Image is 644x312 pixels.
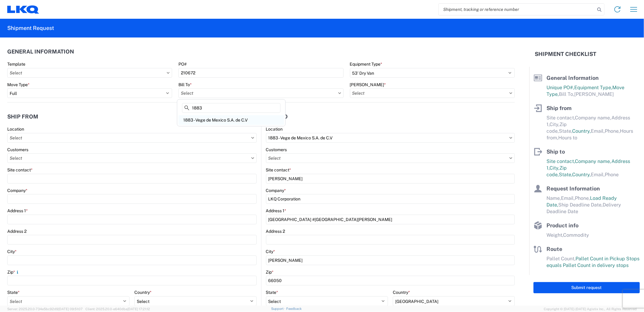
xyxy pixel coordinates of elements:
span: [DATE] 09:51:07 [58,307,83,311]
a: Support [271,307,286,310]
h2: Ship from [7,114,38,120]
a: Feedback [286,307,302,310]
input: Select [7,133,257,143]
span: Company name, [575,115,611,121]
label: City [7,249,17,254]
span: General Information [546,75,599,81]
label: Country [393,290,410,295]
span: Site contact, [546,115,575,121]
label: Address 1 [7,208,28,213]
span: Hours to [558,135,577,141]
label: Move Type [7,82,30,87]
label: Customers [266,147,287,152]
span: Phone, [605,128,620,134]
input: Select [7,153,257,163]
label: Company [7,188,27,193]
span: Commodity [563,232,589,238]
span: Email, [591,172,605,177]
span: State, [559,128,572,134]
input: Select [7,68,172,78]
label: Zip [7,269,20,275]
label: Equipment Type [350,61,383,67]
span: Server: 2025.20.0-734e5bc92d9 [7,307,83,311]
span: Email, [591,128,605,134]
span: Company name, [575,158,611,164]
h2: Shipment Checklist [535,50,596,58]
span: Pallet Count, [546,256,575,262]
span: Country, [572,172,591,177]
label: Site contact [266,167,291,173]
label: [PERSON_NAME] [350,82,386,87]
span: Phone, [575,195,590,201]
label: Location [7,126,24,132]
div: 1883 - Vege de Mexico S.A. de C.V [178,115,284,125]
h2: General Information [7,49,74,55]
input: Select [178,88,343,98]
span: Weight, [546,232,563,238]
span: Email, [561,195,575,201]
span: City, [549,122,559,127]
span: Ship Deadline Date, [558,202,603,208]
span: Equipment Type, [574,85,612,90]
span: Copyright © [DATE]-[DATE] Agistix Inc., All Rights Reserved [544,306,637,312]
label: Template [7,61,25,67]
label: Site contact [7,167,33,173]
label: Address 2 [266,229,285,234]
span: Ship from [546,105,572,111]
label: State [7,290,20,295]
input: Select [266,133,515,143]
label: Country [134,290,152,295]
span: State, [559,172,572,177]
span: Ship to [546,148,565,155]
label: Location [266,126,283,132]
input: Select [350,88,515,98]
label: PO# [178,61,187,67]
h2: Shipment Request [7,24,54,32]
span: Request Information [546,185,600,192]
span: City, [549,165,559,171]
button: Submit request [533,282,640,293]
label: Company [266,188,286,193]
span: Route [546,246,562,252]
span: Country, [572,128,591,134]
span: Name, [546,195,561,201]
span: [PERSON_NAME] [574,91,614,97]
span: Client: 2025.20.0-e640dba [85,307,150,311]
label: Bill To [178,82,192,87]
span: Site contact, [546,158,575,164]
label: City [266,249,275,254]
label: Address 2 [7,229,27,234]
span: Phone [605,172,619,177]
label: Customers [7,147,28,152]
input: Select [266,153,515,163]
span: [DATE] 17:21:12 [127,307,150,311]
label: Zip [266,269,274,275]
span: Pallet Count in Pickup Stops equals Pallet Count in delivery stops [546,256,639,268]
span: Unique PO#, [546,85,574,90]
input: Shipment, tracking or reference number [439,4,595,15]
label: State [266,290,278,295]
span: Product info [546,222,578,229]
span: Bill To, [559,91,574,97]
label: Address 1 [266,208,287,213]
